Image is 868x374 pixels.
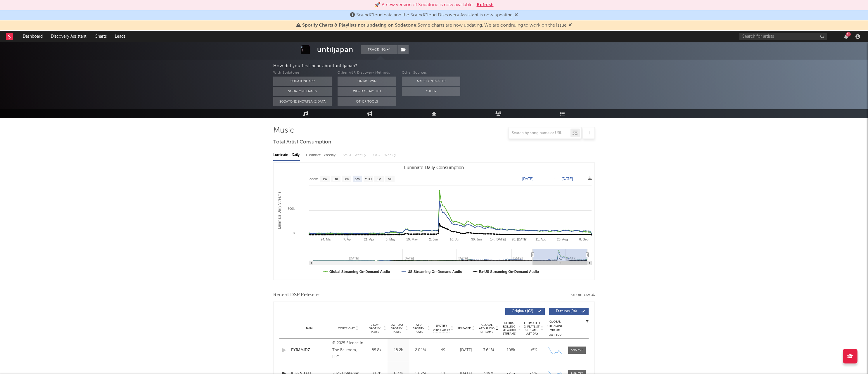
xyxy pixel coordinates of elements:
[844,34,848,39] button: 81
[306,150,337,160] div: Luminate - Weekly
[302,23,567,28] span: : Some charts are now updating. We are continuing to work on the issue
[433,324,450,333] span: Spotify Popularity
[457,327,471,330] span: Released
[477,1,494,8] button: Refresh
[291,347,329,353] a: PYRAMIDZ
[562,177,573,181] text: [DATE]
[338,70,396,77] div: Other A&R Discovery Methods
[321,238,332,241] text: 24. Mar
[338,97,396,106] button: Other Tools
[338,77,396,86] button: On My Own
[479,347,498,353] div: 3.64M
[323,177,327,181] text: 1w
[411,323,426,334] span: ATD Spotify Plays
[411,347,430,353] div: 2.04M
[365,177,372,181] text: YTD
[329,270,390,274] text: Global Streaming On-Demand Audio
[388,177,391,181] text: All
[406,238,418,241] text: 19. May
[535,238,546,241] text: 11. Aug
[579,238,589,241] text: 8. Sep
[568,23,572,28] span: Dismiss
[450,238,460,241] text: 16. Jun
[553,310,580,313] span: Features ( 94 )
[522,177,533,181] text: [DATE]
[338,327,355,330] span: Copyright
[509,310,536,313] span: Originals ( 62 )
[846,32,851,37] div: 81
[524,347,543,353] div: <5%
[377,177,381,181] text: 1y
[557,238,568,241] text: 25. Aug
[356,13,513,18] span: SoundCloud data and the SoundCloud Discovery Assistant is now updating
[552,177,555,181] text: →
[277,192,281,229] text: Luminate Daily Streams
[404,165,464,170] text: Luminate Daily Consumption
[471,238,482,241] text: 30. Jun
[490,238,506,241] text: 14. [DATE]
[288,207,295,210] text: 500k
[344,177,349,181] text: 3m
[739,33,827,40] input: Search for artists
[273,77,332,86] button: Sodatone App
[361,45,397,54] button: Tracking
[389,347,408,353] div: 18.2k
[111,31,129,42] a: Leads
[367,347,386,353] div: 85.8k
[433,347,453,353] div: 49
[501,321,517,335] span: Global Rolling 7D Audio Streams
[333,177,338,181] text: 1m
[343,238,352,241] text: 7. Apr
[273,87,332,96] button: Sodatone Emails
[19,31,47,42] a: Dashboard
[501,347,521,353] div: 108k
[317,45,353,54] div: untiljapan
[309,177,318,181] text: Zoom
[402,70,460,77] div: Other Sources
[332,340,364,361] div: © 2025 Silence In The Ballroom, LLC
[456,347,476,353] div: [DATE]
[274,163,594,280] svg: Luminate Daily Consumption
[273,139,331,146] span: Total Artist Consumption
[91,31,111,42] a: Charts
[402,77,460,86] button: Artist on Roster
[367,323,383,334] span: 7 Day Spotify Plays
[291,326,329,330] div: Name
[273,70,332,77] div: With Sodatone
[509,131,570,136] input: Search by song name or URL
[375,1,474,8] div: 🚀 A new version of Sodatone is now available.
[512,238,527,241] text: 28. [DATE]
[479,270,539,274] text: Ex-US Streaming On-Demand Audio
[429,238,438,241] text: 2. Jun
[549,308,589,315] button: Features(94)
[479,323,495,334] span: Global ATD Audio Streams
[273,97,332,106] button: Sodatone Snowflake Data
[338,87,396,96] button: Word Of Mouth
[364,238,374,241] text: 21. Apr
[505,308,545,315] button: Originals(62)
[546,320,564,337] div: Global Streaming Trend (Last 60D)
[302,23,416,28] span: Spotify Charts & Playlists not updating on Sodatone
[570,293,595,297] button: Export CSV
[355,177,359,181] text: 6m
[386,238,396,241] text: 5. May
[402,87,460,96] button: Other
[273,292,321,299] span: Recent DSP Releases
[514,13,518,18] span: Dismiss
[524,321,540,335] span: Estimated % Playlist Streams Last Day
[273,63,868,70] div: How did you first hear about untiljapan ?
[293,231,295,235] text: 0
[47,31,91,42] a: Discovery Assistant
[273,150,300,160] div: Luminate - Daily
[389,323,404,334] span: Last Day Spotify Plays
[408,270,462,274] text: US Streaming On-Demand Audio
